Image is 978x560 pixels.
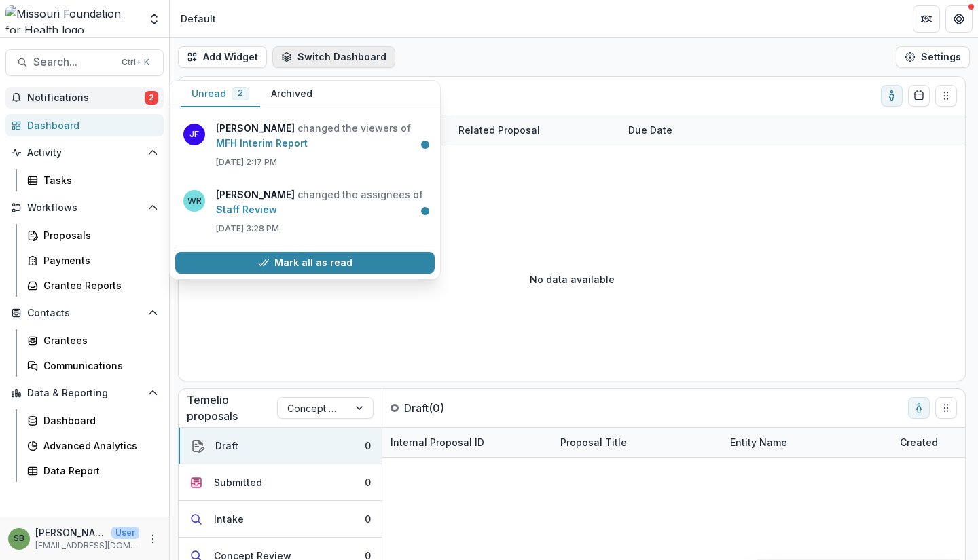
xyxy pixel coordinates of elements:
img: Missouri Foundation for Health logo [5,5,139,33]
a: Communications [22,354,164,377]
p: No data available [530,272,615,286]
button: toggle-assigned-to-me [908,397,930,419]
button: Draft0 [179,428,382,464]
div: Communications [43,358,153,373]
a: Data Report [22,460,164,482]
div: Due Date [620,115,722,145]
div: Ctrl + K [119,55,152,70]
p: changed the assignees of [216,187,427,217]
button: Get Help [945,5,973,33]
div: Draft [215,438,238,453]
span: 2 [145,91,158,105]
div: Internal Proposal ID [382,428,552,457]
p: Draft ( 0 ) [404,400,506,416]
div: Dashboard [43,413,153,428]
button: Drag [935,85,957,107]
div: 0 [365,438,371,453]
div: Intake [214,512,244,526]
div: Entity Name [722,435,795,449]
a: Advanced Analytics [22,434,164,457]
a: Tasks [22,169,164,191]
button: Settings [896,46,970,68]
div: Payments [43,253,153,267]
span: Notifications [27,92,145,104]
div: Default [181,12,216,26]
div: Proposal Title [552,435,635,449]
button: Open Activity [5,142,164,164]
div: Advanced Analytics [43,438,153,453]
button: Open Data & Reporting [5,382,164,404]
div: Proposal Title [552,428,722,457]
div: Samantha Bunk [14,534,24,543]
button: Drag [935,397,957,419]
button: Archived [260,81,323,107]
div: Grantee Reports [43,278,153,293]
button: Open entity switcher [145,5,164,33]
div: Tasks [43,173,153,187]
div: Dashboard [27,118,153,132]
a: Staff Review [216,204,277,215]
a: Grantees [22,329,164,352]
div: Created [892,435,946,449]
button: Add Widget [178,46,267,68]
span: Workflows [27,202,142,214]
div: Data Report [43,464,153,478]
p: [PERSON_NAME] [35,525,106,540]
a: Dashboard [22,409,164,432]
span: 2 [238,88,243,98]
a: Dashboard [5,114,164,136]
button: Partners [913,5,940,33]
div: Internal Proposal ID [382,435,492,449]
div: 0 [365,512,371,526]
p: User [111,527,139,539]
p: changed the viewers of [216,121,427,151]
button: Submitted0 [179,464,382,501]
button: Mark all as read [175,252,435,274]
nav: breadcrumb [175,9,221,29]
p: Temelio proposals [187,392,277,424]
a: MFH Interim Report [216,137,308,149]
span: Data & Reporting [27,388,142,399]
div: 0 [365,475,371,489]
button: Notifications2 [5,87,164,109]
span: Search... [33,56,113,69]
button: Open Workflows [5,197,164,219]
div: Grantees [43,333,153,348]
button: Switch Dashboard [272,46,395,68]
div: Proposals [43,228,153,242]
div: Related Proposal [450,123,548,137]
a: Payments [22,249,164,272]
button: Unread [181,81,260,107]
div: Entity Name [722,428,892,457]
div: Submitted [214,475,262,489]
button: Search... [5,49,164,76]
button: Open Contacts [5,302,164,324]
button: More [145,531,161,547]
a: Proposals [22,224,164,246]
div: Related Proposal [450,115,620,145]
button: Calendar [908,85,930,107]
p: [EMAIL_ADDRESS][DOMAIN_NAME] [35,540,139,552]
button: Intake0 [179,501,382,538]
div: Due Date [620,123,681,137]
a: Grantee Reports [22,274,164,297]
span: Activity [27,147,142,159]
button: toggle-assigned-to-me [881,85,903,107]
span: Contacts [27,307,142,319]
